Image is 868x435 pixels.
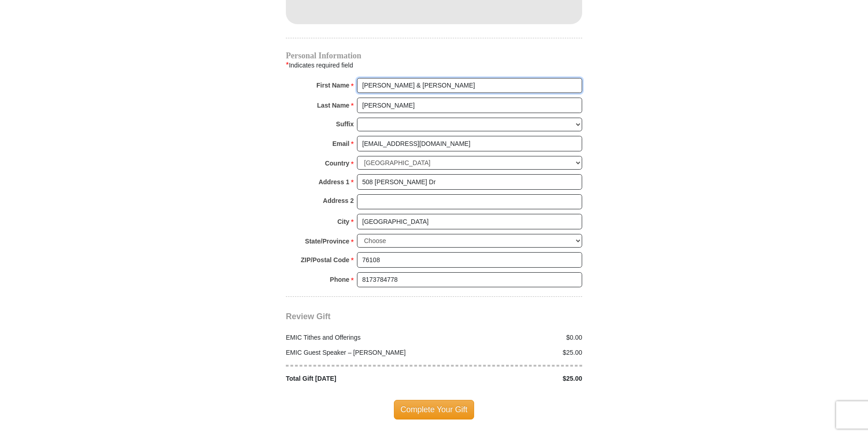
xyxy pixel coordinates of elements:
[434,348,587,357] div: $25.00
[316,79,349,92] strong: First Name
[337,215,349,228] strong: City
[286,312,331,321] span: Review Gift
[434,333,587,342] div: $0.00
[281,348,434,357] div: EMIC Guest Speaker – [PERSON_NAME]
[319,176,350,188] strong: Address 1
[301,254,350,266] strong: ZIP/Postal Code
[325,157,350,170] strong: Country
[281,333,434,342] div: EMIC Tithes and Offerings
[434,374,587,383] div: $25.00
[394,400,475,419] span: Complete Your Gift
[281,374,434,383] div: Total Gift [DATE]
[323,194,354,207] strong: Address 2
[332,137,349,150] strong: Email
[317,99,350,112] strong: Last Name
[286,52,582,59] h4: Personal Information
[336,118,354,130] strong: Suffix
[330,273,350,286] strong: Phone
[286,59,582,71] div: Indicates required field
[305,235,349,248] strong: State/Province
